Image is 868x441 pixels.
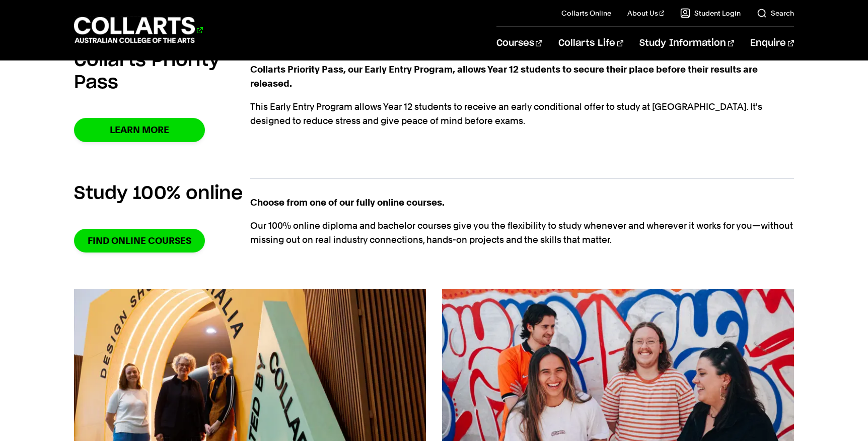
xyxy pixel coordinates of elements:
strong: Choose from one of our fully online courses. [250,197,445,208]
a: Learn More [74,118,205,142]
a: Study Information [639,27,734,60]
a: Student Login [680,8,741,18]
a: About Us [627,8,665,18]
p: Our 100% online diploma and bachelor courses give you the flexibility to study whenever and where... [250,219,794,247]
a: Collarts Online [561,8,611,18]
h2: Collarts Priority Pass [74,49,250,94]
a: Enquire [750,27,794,60]
p: This Early Entry Program allows Year 12 students to receive an early conditional offer to study a... [250,100,794,128]
strong: Collarts Priority Pass, our Early Entry Program, allows Year 12 students to secure their place be... [250,64,758,89]
a: Search [757,8,794,18]
div: Go to homepage [74,16,203,44]
h2: Study 100% online [74,182,243,205]
a: Find online courses [74,229,205,253]
a: Collarts Life [558,27,623,60]
a: Courses [496,27,542,60]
